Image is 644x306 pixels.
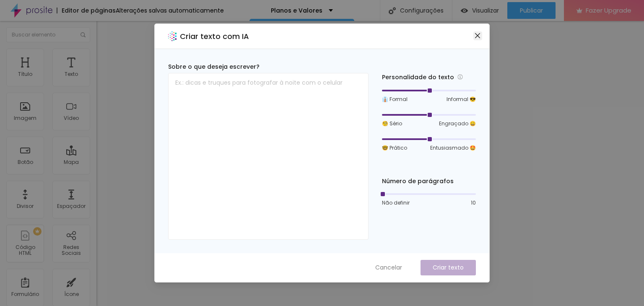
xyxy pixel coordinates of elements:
[430,144,476,152] span: Entusiasmado 🤩
[382,199,410,207] span: Não definir
[382,96,408,103] span: 👔 Formal
[382,73,476,82] div: Personalidade do texto
[367,260,410,275] button: Cancelar
[180,31,249,42] h2: Criar texto com IA
[474,32,481,39] span: close
[471,199,476,207] span: 10
[473,31,482,40] button: Close
[382,144,407,152] span: 🤓 Prático
[375,263,402,272] span: Cancelar
[382,177,476,186] div: Número de parágrafos
[439,120,476,127] span: Engraçado 😄
[421,260,476,275] button: Criar texto
[382,120,402,127] span: 🧐 Sério
[168,62,369,71] div: Sobre o que deseja escrever?
[447,96,476,103] span: Informal 😎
